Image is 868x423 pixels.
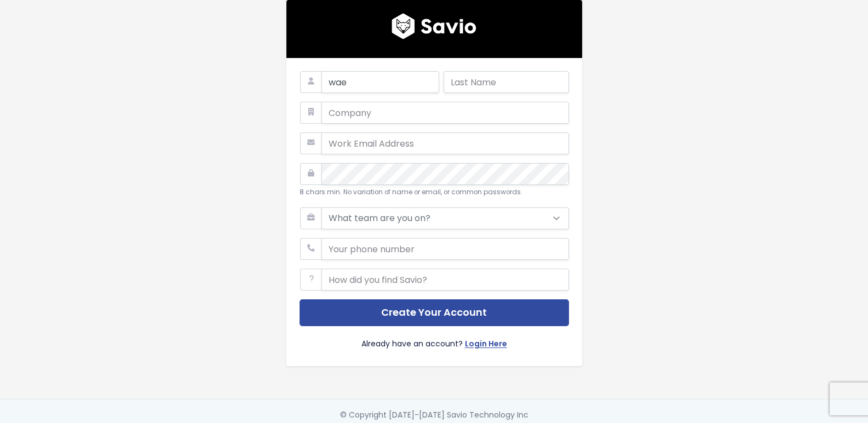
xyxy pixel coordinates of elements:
img: logo600x187.a314fd40982d.png [392,13,476,39]
small: 8 chars min. No variation of name or email, or common passwords. [300,188,522,196]
input: How did you find Savio? [321,269,569,291]
input: Work Email Address [321,132,569,154]
input: First Name [321,71,439,93]
div: © Copyright [DATE]-[DATE] Savio Technology Inc [340,408,528,422]
div: Already have an account? [300,326,569,353]
input: Your phone number [321,238,569,260]
a: Login Here [465,337,507,353]
button: Create Your Account [300,299,569,326]
input: Last Name [444,71,569,93]
input: Company [321,102,569,124]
